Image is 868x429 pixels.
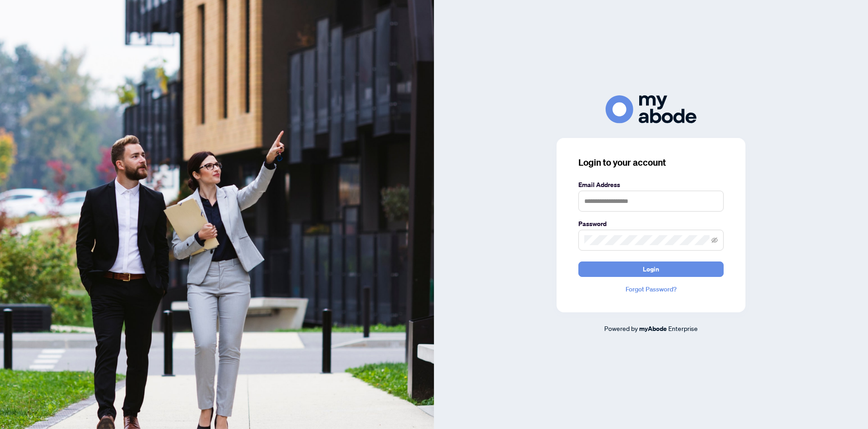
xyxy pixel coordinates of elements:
label: Email Address [578,180,724,190]
label: Password [578,219,724,229]
span: Login [643,262,659,276]
button: Login [578,261,724,277]
a: Forgot Password? [578,284,724,294]
a: myAbode [639,324,667,334]
span: Enterprise [668,324,698,332]
h3: Login to your account [578,156,724,169]
span: eye-invisible [711,237,718,243]
img: ma-logo [606,95,696,123]
span: Powered by [604,324,638,332]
